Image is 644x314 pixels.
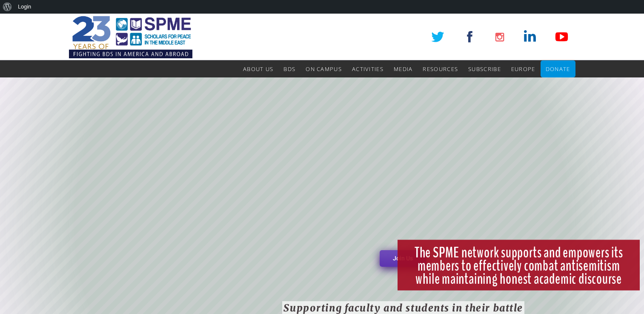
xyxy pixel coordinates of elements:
a: Join Us [380,250,426,267]
a: About Us [243,60,273,77]
a: Media [394,60,413,77]
a: Europe [511,60,535,77]
a: BDS [283,60,295,77]
span: Subscribe [468,65,501,73]
a: Activities [352,60,384,77]
rs-layer: The SPME network supports and empowers its members to effectively combat antisemitism while maint... [398,240,640,291]
span: Resources [423,65,458,73]
a: On Campus [306,60,342,77]
a: Subscribe [468,60,501,77]
img: SPME [69,14,192,60]
span: Europe [511,65,535,73]
a: Donate [546,60,570,77]
span: BDS [283,65,295,73]
span: On Campus [306,65,342,73]
span: Media [394,65,413,73]
span: Activities [352,65,384,73]
a: Resources [423,60,458,77]
span: About Us [243,65,273,73]
span: Donate [546,65,570,73]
